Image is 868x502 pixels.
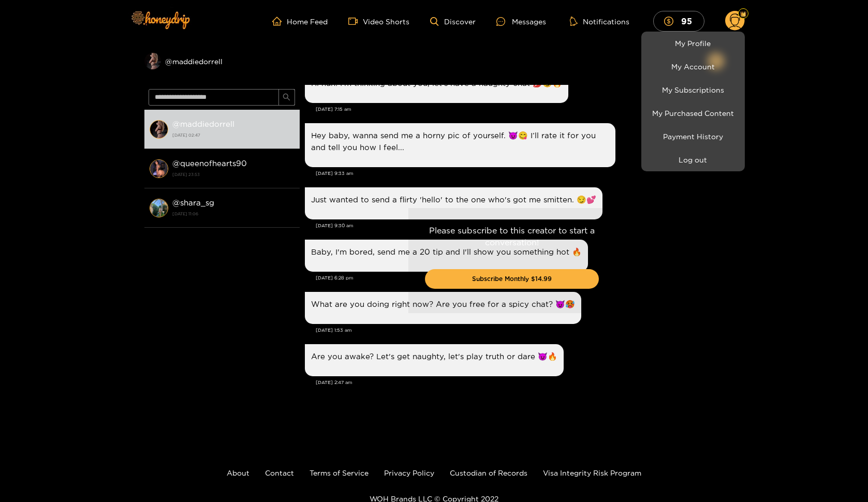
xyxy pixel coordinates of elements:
a: My Account [644,57,742,76]
a: Payment History [644,127,742,145]
button: Log out [644,151,742,169]
a: My Purchased Content [644,104,742,122]
a: My Profile [644,34,742,52]
a: My Subscriptions [644,81,742,99]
